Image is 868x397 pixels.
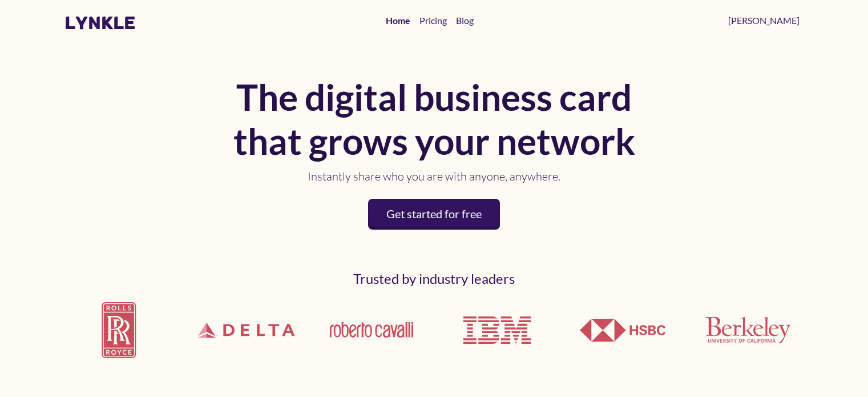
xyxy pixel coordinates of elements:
[64,292,176,367] img: Rolls Royce
[454,287,540,373] img: IBM
[229,75,640,163] h1: The digital business card that grows your network
[329,321,414,339] img: Roberto Cavalli
[580,319,665,342] img: HSBC
[381,9,415,32] a: Home
[705,316,791,343] img: UCLA Berkeley
[415,9,451,32] a: Pricing
[229,168,640,185] p: Instantly share who you are with anyone, anywhere.
[64,12,136,34] a: lynkle
[368,199,500,230] a: Get started for free
[64,271,804,287] h2: Trusted by industry leaders
[451,9,478,32] a: Blog
[190,290,302,370] img: Delta Airlines
[724,9,804,32] a: [PERSON_NAME]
